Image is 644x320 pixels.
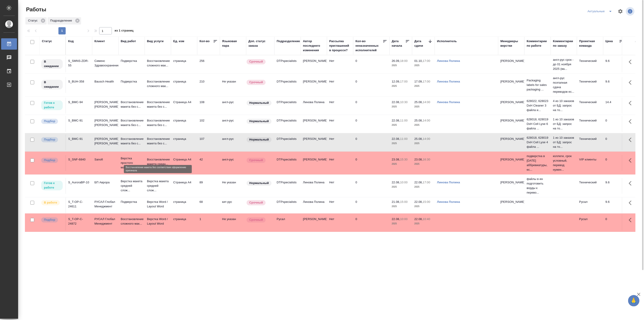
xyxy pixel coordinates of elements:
[423,100,430,104] p: 14:00
[274,215,301,230] td: Русал
[423,137,430,141] p: 14:00
[301,155,327,171] td: [PERSON_NAME]
[356,39,383,53] div: Кол-во неназначенных исполнителей
[249,101,269,105] p: Нормальный
[301,215,327,230] td: [PERSON_NAME]
[527,78,548,92] p: Packaging labels for sales packaging ...
[626,116,637,127] button: Здесь прячутся важные кнопки
[147,179,169,193] p: Верстка макета средней слож...
[44,218,55,222] p: Подбор
[400,119,408,122] p: 11:00
[527,99,548,112] p: 628022, 628023 DxH Cleaner 3 файла и...
[527,154,548,172] p: подверстка в [DATE] аббревиатуры, ес...
[626,155,637,166] button: Здесь прячутся важные кнопки
[626,178,637,189] button: Здесь прячутся важные кнопки
[586,8,615,15] div: split button
[41,137,63,143] div: Можно подбирать исполнителей
[500,180,522,185] p: [PERSON_NAME]
[41,157,63,163] div: Можно подбирать исполнителей
[50,18,74,23] p: Подразделение
[121,59,142,63] p: Подверстка
[577,77,603,93] td: Технический
[414,123,433,127] p: 2025
[121,118,142,127] p: Восстановление макета без с...
[44,158,55,162] p: Подбор
[577,56,603,72] td: Технический
[197,56,220,72] td: 256
[577,98,603,114] td: Технический
[94,118,116,127] p: [PERSON_NAME] [PERSON_NAME]
[274,178,301,194] td: DTPspecialists
[423,80,430,83] p: 17:00
[68,217,90,226] div: S_T-OP-C-24872
[615,6,626,17] span: Настроить таблицу
[414,63,433,68] p: 2025
[249,119,269,124] p: Нормальный
[414,104,433,109] p: 2025
[171,178,197,194] td: Страница А4
[500,59,522,63] p: [PERSON_NAME]
[147,79,169,88] p: Восстановление сложного мак...
[414,158,423,161] p: 23.08,
[199,39,210,44] div: Кол-во
[44,181,60,190] p: Готов к работе
[147,200,169,209] p: Верстка Word / Layout Word
[400,59,408,63] p: 18:00
[249,137,269,142] p: Нормальный
[68,157,90,162] div: S_SNF-6840
[68,100,90,104] div: S_BMC-94
[392,80,400,83] p: 12.09,
[44,119,55,124] p: Подбор
[327,134,353,150] td: Нет
[248,39,272,48] div: Доп. статус заказа
[392,84,410,88] p: 2025
[423,59,430,63] p: 17:00
[392,200,400,204] p: 21.08,
[414,162,433,166] p: 2025
[553,99,575,112] p: 4 из 10 заказов от БД: запрос на то...
[147,59,169,68] p: Восстановление сложного мак...
[553,117,575,131] p: 1 из 10 заказов от БД: запрос на то...
[220,178,246,194] td: Не указан
[94,200,116,209] p: РУСАЛ Глобал Менеджмент
[437,181,460,184] a: Линова Полина
[603,77,626,93] td: 9.6
[579,39,601,48] div: Проектная команда
[197,215,220,230] td: 1
[274,56,301,72] td: DTPspecialists
[414,200,423,204] p: 22.08,
[220,116,246,132] td: англ-рус
[329,39,351,53] div: Рассылка приглашений в процессе?
[392,137,400,141] p: 22.08,
[121,39,136,44] div: Вид работ
[220,134,246,150] td: англ-рус
[171,155,197,171] td: Страница А4
[630,296,638,305] span: 🙏
[414,84,433,88] p: 2025
[327,77,353,93] td: Нет
[437,80,460,83] a: Линова Полина
[121,200,142,204] p: Подверстка
[500,79,522,84] p: [PERSON_NAME]
[301,77,327,93] td: [PERSON_NAME]
[222,39,244,48] div: Языковая пара
[121,79,142,84] p: Подверстка
[44,59,60,68] p: В ожидании
[603,56,626,72] td: 9.6
[392,158,400,161] p: 23.08,
[603,197,626,213] td: 9.6
[392,39,405,48] div: Дата начала
[171,197,197,213] td: страница
[400,217,408,221] p: 10:00
[220,77,246,93] td: Не указан
[197,178,220,194] td: 89
[68,180,90,185] div: S_AuroraBP-10
[301,56,327,72] td: [PERSON_NAME]
[553,58,575,71] p: англ-рус срок - до 01 ноября 2025 (ва...
[197,134,220,150] td: 107
[249,200,263,205] p: Срочный
[577,155,603,171] td: VIP клиенты
[414,185,433,189] p: 2025
[603,178,626,194] td: 9.6
[392,162,410,166] p: 2025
